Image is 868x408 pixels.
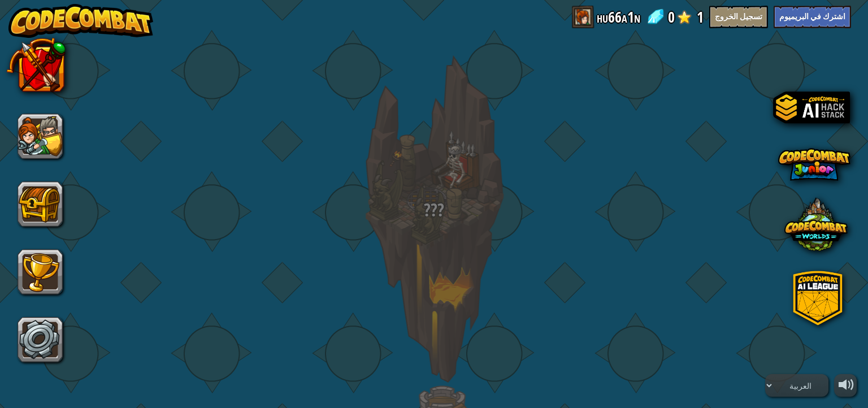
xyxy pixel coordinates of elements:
[834,374,857,397] button: تعديل الصوت
[697,6,704,28] span: 1
[597,6,640,28] a: hu66a1n
[765,374,828,397] select: Languages
[709,6,768,28] button: تسجيل الخروج
[8,4,153,38] img: CodeCombat - Learn how to code by playing a game
[774,6,851,28] button: اشترك في البريميوم
[668,6,675,28] span: 0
